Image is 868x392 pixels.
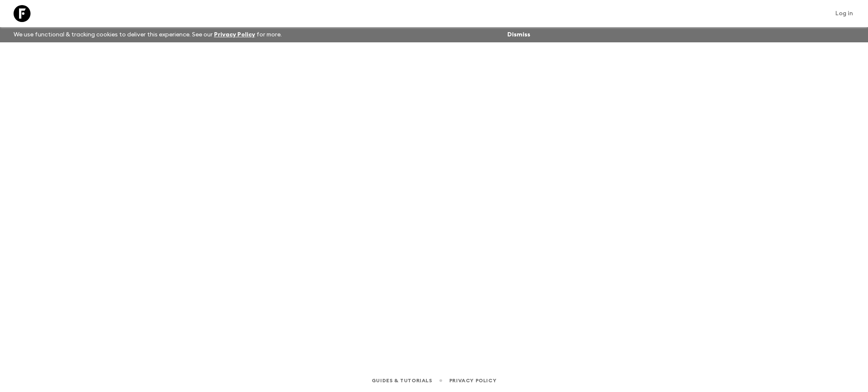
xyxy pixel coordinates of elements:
p: We use functional & tracking cookies to deliver this experience. See our for more. [10,27,285,42]
a: Log in [831,8,858,19]
a: Privacy Policy [214,32,255,38]
a: Guides & Tutorials [372,376,432,385]
button: Dismiss [505,29,532,41]
a: Privacy Policy [449,376,496,385]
